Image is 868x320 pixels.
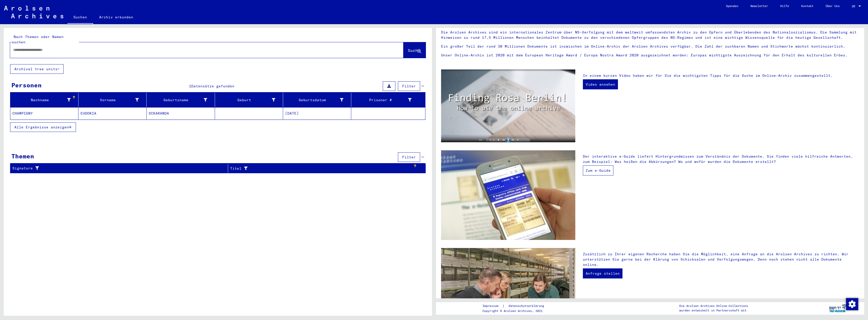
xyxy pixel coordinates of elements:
[441,69,575,143] img: video.jpg
[441,30,859,40] p: Die Arolsen Archives sind ein internationales Zentrum über NS-Verfolgung mit dem weltweit umfasse...
[4,6,63,18] img: Arolsen_neg.svg
[283,107,351,119] mat-cell: [DATE]
[12,97,71,103] div: Nachname
[217,96,283,104] div: Geburt‏
[10,93,78,107] mat-header-cell: Nachname
[398,81,420,91] button: Filter
[10,64,64,74] button: Archival tree units
[505,303,550,309] a: Datenschutzerklärung
[14,125,69,129] span: Alle Ergebnisse anzeigen
[583,165,613,175] a: Zum e-Guide
[351,93,425,107] mat-header-cell: Prisoner #
[283,93,351,107] mat-header-cell: Geburtsdatum
[403,42,426,58] button: Suche
[441,44,859,49] p: Ein großer Teil der rund 30 Millionen Dokumente ist inzwischen im Online-Archiv der Arolsen Archi...
[12,34,64,44] mat-label: Nach Themen oder Namen suchen
[441,53,859,58] p: Unser Online-Archiv ist 2020 mit dem European Heritage Award / Europa Nostra Award 2020 ausgezeic...
[408,48,420,53] span: Suche
[149,97,207,103] div: Geburtsname
[189,84,191,88] span: 1
[78,93,147,107] mat-header-cell: Vorname
[11,81,42,90] div: Personen
[10,107,78,119] mat-cell: CHAMPIGNY
[398,152,420,162] button: Filter
[441,150,575,240] img: eguide.jpg
[402,84,416,88] span: Filter
[482,303,502,309] a: Impressum
[583,79,618,89] a: Video ansehen
[230,166,413,171] div: Titel
[583,154,859,164] p: Der interaktive e-Guide liefert Hintergrundwissen zum Verständnis der Dokumente. Sie finden viele...
[11,152,34,161] div: Themen
[583,268,622,278] a: Anfrage stellen
[12,96,78,104] div: Nachname
[583,252,859,267] p: Zusätzlich zu Ihrer eigenen Recherche haben Sie die Möglichkeit, eine Anfrage an die Arolsen Arch...
[679,308,748,313] p: wurden entwickelt in Partnerschaft mit
[679,304,748,308] p: Die Arolsen Archives Online-Collections
[828,302,847,314] img: yv_logo.png
[402,155,416,159] span: Filter
[147,107,215,119] mat-cell: SCKARANDA
[80,97,139,103] div: Vorname
[12,164,228,172] div: Signature
[482,309,550,313] p: Copyright © Arolsen Archives, 2021
[285,97,343,103] div: Geburtsdatum
[147,93,215,107] mat-header-cell: Geburtsname
[67,11,93,24] a: Suchen
[583,73,859,78] p: In einem kurzen Video haben wir für Sie die wichtigsten Tipps für die Suche im Online-Archiv zusa...
[230,164,419,172] div: Titel
[12,166,222,171] div: Signature
[215,93,283,107] mat-header-cell: Geburt‏
[10,122,76,132] button: Alle Ergebnisse anzeigen
[482,303,550,309] div: |
[217,97,275,103] div: Geburt‏
[846,298,858,310] img: Zustimmung ändern
[80,96,146,104] div: Vorname
[191,84,234,88] span: Datensätze gefunden
[93,11,139,23] a: Archiv erkunden
[149,96,214,104] div: Geburtsname
[78,107,147,119] mat-cell: EUDOKIA
[353,96,419,104] div: Prisoner #
[353,97,412,103] div: Prisoner #
[852,5,857,8] span: DE
[285,96,351,104] div: Geburtsdatum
